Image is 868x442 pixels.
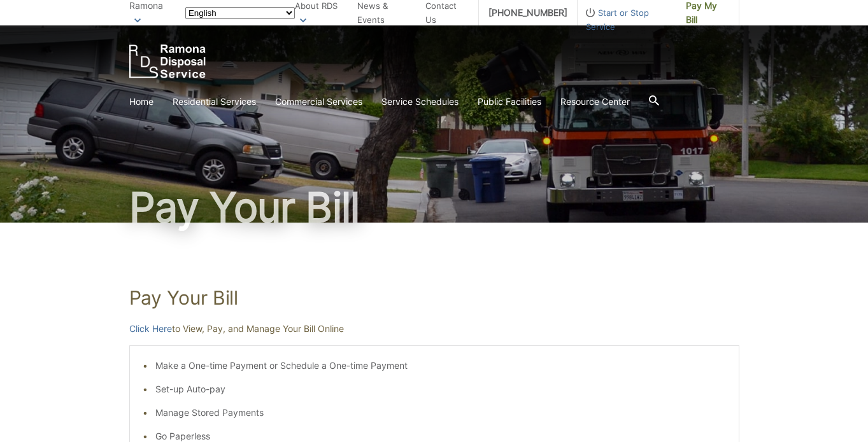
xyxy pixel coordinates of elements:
a: Home [129,95,153,109]
a: Service Schedules [381,95,459,109]
p: to View, Pay, and Manage Your Bill Online [129,322,739,336]
li: Make a One-time Payment or Schedule a One-time Payment [155,359,726,373]
li: Set-up Auto-pay [155,382,726,396]
h1: Pay Your Bill [129,286,739,309]
a: Commercial Services [275,95,362,109]
a: Residential Services [173,95,256,109]
a: Public Facilities [478,95,541,109]
select: Select a language [185,7,295,19]
a: Click Here [129,322,172,336]
li: Manage Stored Payments [155,406,726,420]
a: Resource Center [560,95,630,109]
h1: Pay Your Bill [129,187,739,228]
a: EDCD logo. Return to the homepage. [129,45,206,78]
